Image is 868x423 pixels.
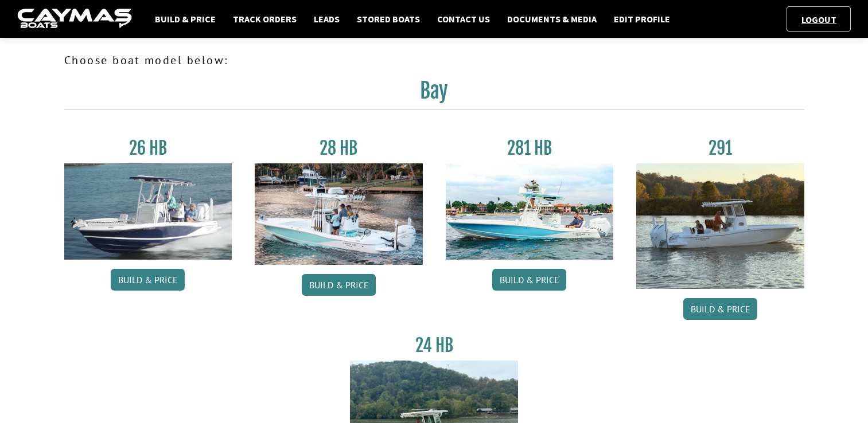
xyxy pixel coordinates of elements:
a: Logout [796,14,842,25]
a: Build & Price [683,298,757,320]
h3: 24 HB [350,335,518,356]
h3: 26 HB [64,138,232,159]
h3: 28 HB [255,138,423,159]
h2: Bay [64,78,804,110]
a: Build & Price [149,11,221,26]
a: Documents & Media [501,11,602,26]
a: Build & Price [492,269,566,291]
h3: 291 [636,138,804,159]
h3: 281 HB [446,138,614,159]
img: 291_Thumbnail.jpg [636,163,804,289]
img: 28_hb_thumbnail_for_caymas_connect.jpg [255,163,423,265]
a: Edit Profile [608,11,676,26]
a: Build & Price [302,274,376,296]
img: 26_new_photo_resized.jpg [64,163,232,260]
a: Stored Boats [351,11,426,26]
a: Leads [308,11,345,26]
a: Track Orders [227,11,302,26]
p: Choose boat model below: [64,52,804,69]
a: Contact Us [431,11,496,26]
img: caymas-dealer-connect-2ed40d3bc7270c1d8d7ffb4b79bf05adc795679939227970def78ec6f6c03838.gif [17,9,132,30]
img: 28-hb-twin.jpg [446,163,614,260]
a: Build & Price [111,269,185,291]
